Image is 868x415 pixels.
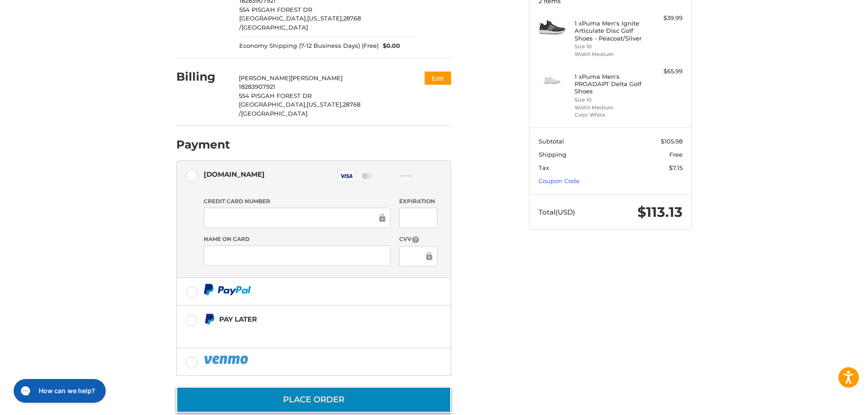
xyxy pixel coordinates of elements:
span: [GEOGRAPHIC_DATA], [239,101,307,108]
span: Subtotal [539,138,564,145]
div: $65.99 [647,67,683,76]
label: Expiration [399,197,437,205]
img: PayPal icon [204,354,250,365]
li: Size 10 [575,96,644,104]
div: $39.99 [647,14,683,23]
span: 18283907921 [239,83,275,90]
img: Pay Later icon [204,313,215,325]
li: Size 10 [575,43,644,51]
span: Free [669,151,683,158]
a: Coupon Code [539,177,580,184]
span: 28768 / [239,101,360,117]
span: $0.00 [379,41,401,51]
label: CVV [399,235,437,244]
span: 28768 / [239,15,361,31]
span: $7.15 [669,164,683,171]
h4: 1 x Puma Men's PROADAPT Delta Golf Shoes [575,73,644,95]
li: Width Medium [575,104,644,112]
span: [PERSON_NAME] [239,74,291,82]
img: PayPal icon [204,284,251,295]
label: Credit Card Number [204,197,390,205]
span: Total (USD) [539,208,575,216]
iframe: PayPal Message 1 [204,328,394,337]
li: Color White [575,111,644,119]
span: [US_STATE], [307,15,343,22]
h2: Billing [176,70,230,84]
span: Tax [539,164,549,171]
span: [GEOGRAPHIC_DATA] [241,110,308,117]
span: 554 PISGAH FOREST DR [239,92,312,99]
div: [DOMAIN_NAME] [204,167,265,182]
span: [GEOGRAPHIC_DATA], [239,15,307,22]
div: Pay Later [219,312,394,327]
button: Place Order [176,387,451,413]
li: Width Medium [575,51,644,58]
button: Edit [425,72,451,85]
span: Economy Shipping (7-12 Business Days) (Free) [239,41,379,51]
h4: 1 x Puma Men's Ignite Articulate Disc Golf Shoes - Peacoat/Silver [575,20,644,42]
span: Shipping [539,151,566,158]
iframe: Gorgias live chat messenger [9,376,108,406]
h2: Payment [176,138,230,152]
span: $113.13 [637,204,683,220]
label: Name on Card [204,235,390,243]
span: $105.98 [661,138,683,145]
span: [US_STATE], [307,101,343,108]
span: [PERSON_NAME] [291,74,343,82]
span: [GEOGRAPHIC_DATA] [241,24,308,31]
span: 554 PISGAH FOREST DR [239,6,312,13]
